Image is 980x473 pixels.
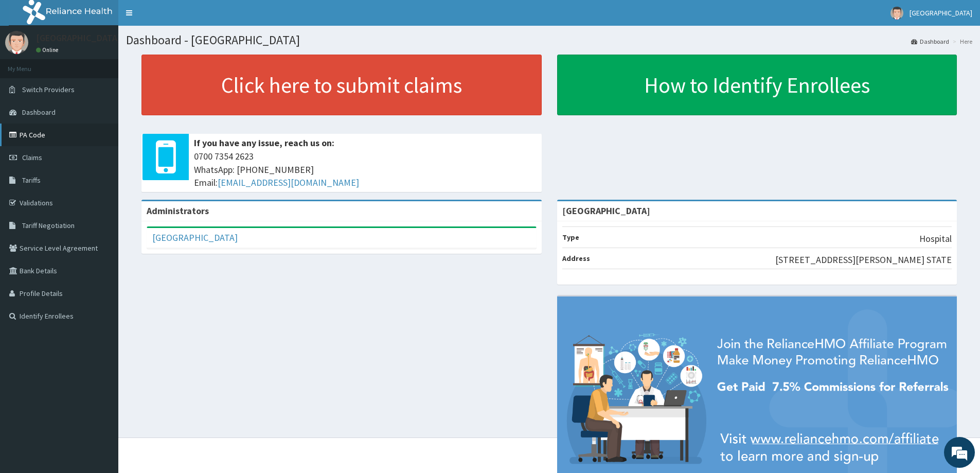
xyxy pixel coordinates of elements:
[194,137,334,149] b: If you have any issue, reach us on:
[5,31,28,54] img: User Image
[562,233,579,242] b: Type
[126,33,972,47] h1: Dashboard - [GEOGRAPHIC_DATA]
[22,176,41,185] span: Tariffs
[36,33,121,43] p: [GEOGRAPHIC_DATA]
[562,254,590,263] b: Address
[557,55,957,115] a: How to Identify Enrollees
[910,8,972,17] span: [GEOGRAPHIC_DATA]
[919,232,952,246] p: Hospital
[890,7,903,20] img: User Image
[22,85,75,94] span: Switch Providers
[141,55,542,115] a: Click here to submit claims
[562,205,650,217] strong: [GEOGRAPHIC_DATA]
[22,221,75,230] span: Tariff Negotiation
[911,37,949,46] a: Dashboard
[775,253,952,267] p: [STREET_ADDRESS][PERSON_NAME] STATE
[218,177,359,188] a: [EMAIL_ADDRESS][DOMAIN_NAME]
[22,108,56,117] span: Dashboard
[36,46,61,54] a: Online
[22,153,42,162] span: Claims
[147,205,209,217] b: Administrators
[950,37,972,46] li: Here
[194,150,537,189] span: 0700 7354 2623 WhatsApp: [PHONE_NUMBER] Email:
[152,232,238,243] a: [GEOGRAPHIC_DATA]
